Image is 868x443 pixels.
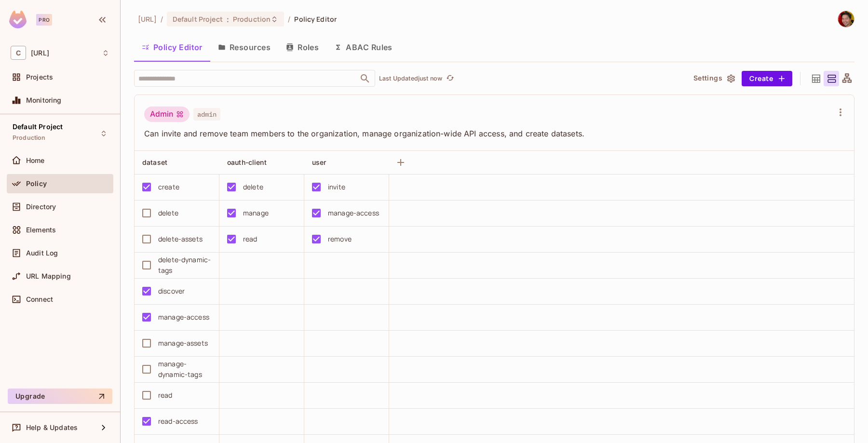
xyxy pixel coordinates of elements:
button: Open [358,72,372,85]
img: Michael Chen [838,11,854,27]
span: refresh [446,74,454,83]
span: Connect [26,295,53,303]
button: refresh [444,73,456,84]
span: oauth-client [227,158,267,166]
span: the active workspace [138,14,157,24]
div: manage-access [158,312,209,322]
span: URL Mapping [26,272,71,280]
span: Production [233,14,271,24]
button: Upgrade [8,389,112,404]
button: ABAC Rules [326,35,400,59]
span: Directory [26,203,56,211]
div: delete [243,182,263,192]
div: manage-dynamic-tags [158,359,211,380]
span: Home [26,157,45,164]
span: Policy Editor [294,14,337,24]
span: Elements [26,226,56,234]
div: read-access [158,416,198,427]
p: Last Updated just now [379,75,442,82]
li: / [161,14,163,24]
img: SReyMgAAAABJRU5ErkJggg== [9,11,27,28]
div: read [158,390,173,401]
div: create [158,182,179,192]
div: read [243,234,258,244]
div: discover [158,286,185,296]
div: Admin [144,107,190,122]
span: : [226,15,230,23]
span: Default Project [173,14,223,24]
span: Production [13,134,46,142]
span: Monitoring [26,96,62,104]
span: admin [193,108,220,121]
span: user [312,158,326,166]
button: Resources [210,35,278,59]
div: invite [328,182,345,192]
span: dataset [142,158,167,166]
span: Projects [26,73,53,81]
span: Policy [26,180,47,188]
button: Create [742,71,792,86]
div: manage-access [328,208,379,218]
div: delete-assets [158,234,203,244]
div: delete [158,208,178,218]
span: Help & Updates [26,424,78,431]
button: Settings [690,71,738,86]
div: manage [243,208,269,218]
span: Workspace: coactive.ai [31,49,49,57]
span: Audit Log [26,249,58,257]
span: C [11,46,26,60]
span: Default Project [13,123,63,131]
button: Policy Editor [134,35,210,59]
span: Click to refresh data [442,73,456,84]
li: / [288,14,290,24]
div: manage-assets [158,338,208,349]
div: remove [328,234,352,244]
div: delete-dynamic-tags [158,255,211,276]
span: Can invite and remove team members to the organization, manage organization-wide API access, and ... [144,128,833,139]
div: Pro [36,14,52,26]
button: Roles [278,35,326,59]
